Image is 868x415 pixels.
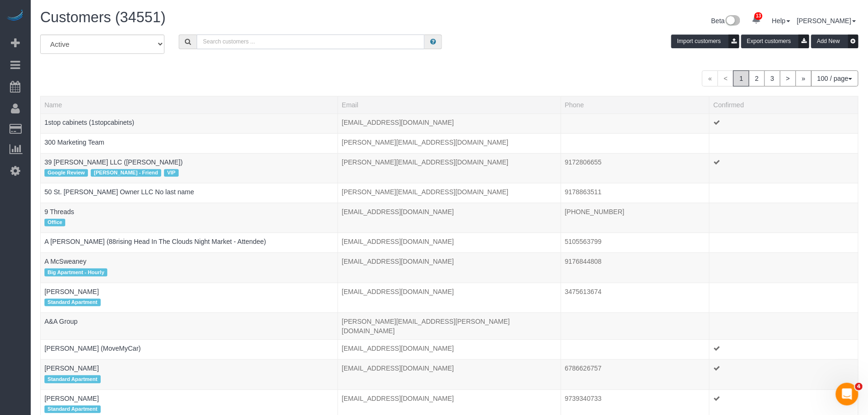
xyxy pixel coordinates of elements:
[338,153,561,183] td: Email
[710,113,859,133] td: Confirmed
[44,216,334,229] div: Tags
[197,35,425,49] input: Search customers ...
[44,197,334,199] div: Tags
[338,283,561,312] td: Email
[338,253,561,283] td: Email
[41,153,338,183] td: Name
[561,233,710,253] td: Phone
[749,70,765,86] a: 2
[44,406,101,413] span: Standard Apartment
[561,360,710,389] td: Phone
[44,138,104,146] a: 300 Marketing Team
[338,133,561,153] td: Email
[710,253,859,283] td: Confirmed
[836,383,859,406] iframe: Intercom live chat
[797,17,856,25] a: [PERSON_NAME]
[44,127,334,130] div: Tags
[44,375,101,383] span: Standard Apartment
[561,153,710,183] td: Phone
[561,133,710,153] td: Phone
[811,70,859,86] button: 100 / page
[718,70,734,86] span: <
[561,113,710,133] td: Phone
[338,203,561,233] td: Email
[41,360,338,389] td: Name
[710,153,859,183] td: Confirmed
[855,383,863,390] span: 4
[41,283,338,312] td: Name
[561,203,710,233] td: Phone
[41,203,338,233] td: Name
[561,313,710,340] td: Phone
[338,233,561,253] td: Email
[44,246,334,249] div: Tags
[44,147,334,149] div: Tags
[338,360,561,389] td: Email
[710,96,859,113] th: Confirmed
[44,296,334,309] div: Tags
[41,133,338,153] td: Name
[41,253,338,283] td: Name
[41,313,338,340] td: Name
[772,17,790,25] a: Help
[44,208,74,216] a: 9 Threads
[712,17,741,25] a: Beta
[702,70,718,86] span: «
[44,258,87,265] a: A McSweaney
[733,70,749,86] span: 1
[755,12,763,20] span: 13
[44,373,334,385] div: Tags
[561,340,710,360] td: Phone
[44,326,334,329] div: Tags
[41,340,338,360] td: Name
[796,70,812,86] a: »
[41,233,338,253] td: Name
[338,313,561,340] td: Email
[710,203,859,233] td: Confirmed
[561,183,710,203] td: Phone
[44,318,78,325] a: A&A Group
[44,364,99,372] a: [PERSON_NAME]
[710,340,859,360] td: Confirmed
[764,70,781,86] a: 3
[725,15,740,27] img: New interface
[91,169,161,177] span: [PERSON_NAME] - Friend
[561,253,710,283] td: Phone
[41,183,338,203] td: Name
[164,169,179,177] span: VIP
[710,183,859,203] td: Confirmed
[561,283,710,312] td: Phone
[44,395,99,402] a: [PERSON_NAME]
[710,360,859,389] td: Confirmed
[338,340,561,360] td: Email
[338,183,561,203] td: Email
[710,283,859,312] td: Confirmed
[44,169,88,177] span: Google Review
[671,35,739,48] button: Import customers
[40,9,165,26] span: Customers (34551)
[747,9,765,30] a: 13
[44,158,183,166] a: 39 [PERSON_NAME] LLC ([PERSON_NAME])
[44,167,334,179] div: Tags
[338,113,561,133] td: Email
[44,288,99,295] a: [PERSON_NAME]
[780,70,796,86] a: >
[41,113,338,133] td: Name
[44,119,134,126] a: 1stop cabinets (1stopcabinets)
[811,35,859,48] button: Add New
[44,268,107,276] span: Big Apartment - Hourly
[44,299,101,306] span: Standard Apartment
[702,70,859,86] nav: Pagination navigation
[561,96,710,113] th: Phone
[741,35,809,48] button: Export customers
[710,133,859,153] td: Confirmed
[44,266,334,278] div: Tags
[6,9,25,23] img: Automaid Logo
[338,96,561,113] th: Email
[44,345,141,352] a: [PERSON_NAME] (MoveMyCar)
[710,313,859,340] td: Confirmed
[44,353,334,355] div: Tags
[44,238,266,245] a: A [PERSON_NAME] (88rising Head In The Clouds Night Market - Attendee)
[41,96,338,113] th: Name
